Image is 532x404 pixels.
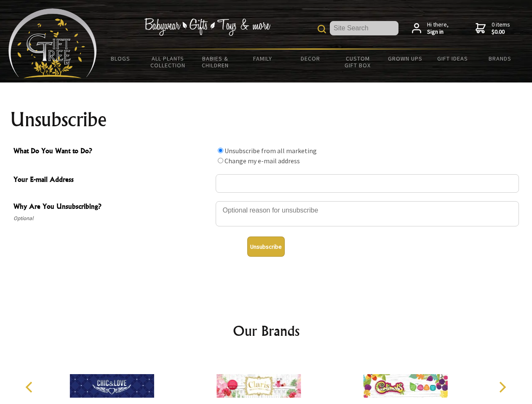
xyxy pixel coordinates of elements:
button: Previous [21,378,40,396]
label: Change my e-mail address [225,157,300,165]
button: Unsubscribe [247,237,285,257]
a: Decor [286,50,334,67]
h2: Our Brands [17,321,516,341]
img: Babywear - Gifts - Toys & more [144,18,270,36]
a: Gift Ideas [429,50,476,67]
label: Unsubscribe from all marketing [225,146,317,155]
button: Next [493,378,511,396]
span: Your E-mail Address [13,174,211,186]
input: Site Search [330,21,398,35]
input: What Do You Want to Do? [218,158,223,163]
span: Hi there, [427,21,449,36]
a: All Plants Collection [144,50,192,74]
a: Grown Ups [381,50,429,67]
span: Why Are You Unsubscribing? [13,201,211,213]
a: Custom Gift Box [334,50,382,74]
span: Optional [13,213,211,223]
span: 0 items [492,21,510,36]
strong: Sign in [427,28,449,36]
input: What Do You Want to Do? [218,148,223,153]
img: product search [318,25,326,33]
input: Your E-mail Address [216,174,519,193]
a: Babies & Children [192,50,239,74]
a: 0 items$0.00 [476,21,510,36]
a: BLOGS [97,50,144,67]
textarea: Why Are You Unsubscribing? [216,201,519,226]
a: Brands [476,50,524,67]
img: Babyware - Gifts - Toys and more... [8,8,97,78]
span: What Do You Want to Do? [13,146,211,158]
h1: Unsubscribe [10,109,522,130]
a: Hi there,Sign in [412,21,449,36]
strong: $0.00 [492,28,510,36]
a: Family [239,50,287,67]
